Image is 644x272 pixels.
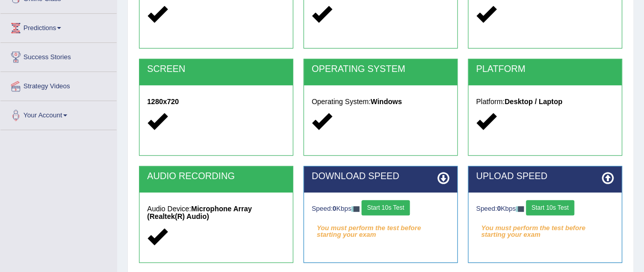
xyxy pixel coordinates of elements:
h5: Operating System: [312,98,450,106]
div: Speed: Kbps [476,200,614,218]
h2: UPLOAD SPEED [476,171,614,182]
h2: OPERATING SYSTEM [312,64,450,75]
a: Your Account [1,101,117,127]
strong: Windows [371,97,402,106]
button: Start 10s Test [526,200,574,215]
h2: AUDIO RECORDING [147,171,285,182]
a: Success Stories [1,43,117,68]
h2: PLATFORM [476,64,614,75]
h2: DOWNLOAD SPEED [312,171,450,182]
a: Predictions [1,14,117,39]
div: Speed: Kbps [312,200,450,218]
strong: 0 [497,205,500,212]
h5: Audio Device: [147,205,285,221]
h5: Platform: [476,98,614,106]
button: Start 10s Test [361,200,410,215]
em: You must perform the test before starting your exam [312,220,450,236]
img: ajax-loader-fb-connection.gif [351,206,359,212]
strong: Desktop / Laptop [505,97,563,106]
img: ajax-loader-fb-connection.gif [516,206,524,212]
strong: 0 [332,205,336,212]
h2: SCREEN [147,64,285,75]
a: Strategy Videos [1,72,117,97]
strong: 1280x720 [147,97,179,106]
strong: Microphone Array (Realtek(R) Audio) [147,205,252,220]
em: You must perform the test before starting your exam [476,220,614,236]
